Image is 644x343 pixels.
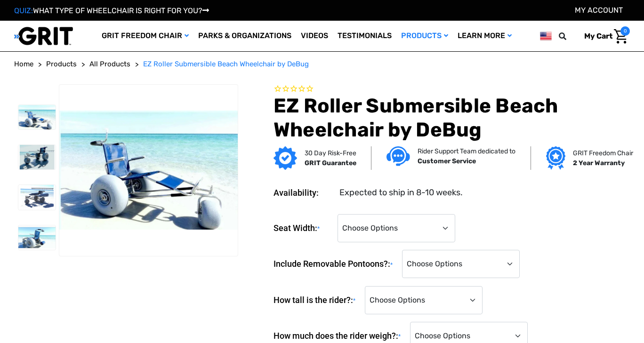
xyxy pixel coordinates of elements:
img: EZ Roller Submersible Beach Wheelchair by DeBug [18,225,56,250]
a: Cart with 0 items [577,26,630,46]
a: Testimonials [333,21,396,51]
img: us.png [540,30,552,42]
label: How tall is the rider?: [274,286,360,315]
img: GRIT Guarantee [274,146,297,170]
p: 30 Day Risk-Free [305,148,356,158]
input: Search [563,26,577,46]
a: Parks & Organizations [193,21,296,51]
a: EZ Roller Submersible Beach Wheelchair by DeBug [143,59,309,70]
a: QUIZ:WHAT TYPE OF WHEELCHAIR IS RIGHT FOR YOU? [14,6,209,15]
span: Home [14,60,33,68]
a: GRIT Freedom Chair [97,21,193,51]
img: EZ Roller Submersible Beach Wheelchair by DeBug [18,105,56,129]
h1: EZ Roller Submersible Beach Wheelchair by DeBug [274,94,630,142]
span: My Cart [584,32,612,40]
p: Rider Support Team dedicated to [418,146,515,156]
strong: Customer Service [418,157,476,165]
a: Products [46,59,77,70]
p: GRIT Freedom Chair [573,148,633,158]
span: EZ Roller Submersible Beach Wheelchair by DeBug [143,60,309,68]
a: All Products [89,59,130,70]
span: Products [46,60,77,68]
dd: Expected to ship in 8-10 weeks. [339,186,463,199]
img: Grit freedom [546,146,565,170]
nav: Breadcrumb [14,59,630,70]
img: GRIT All-Terrain Wheelchair and Mobility Equipment [14,26,73,46]
span: All Products [89,60,130,68]
span: Rated 0.0 out of 5 stars 0 reviews [274,84,630,95]
img: EZ Roller Submersible Beach Wheelchair by DeBug [18,185,56,209]
img: EZ Roller Submersible Beach Wheelchair by DeBug [59,111,238,230]
a: Videos [296,21,333,51]
span: 0 [620,26,630,36]
a: Account [575,6,623,15]
strong: GRIT Guarantee [305,159,356,167]
img: Cart [614,29,628,44]
label: Seat Width: [274,214,333,243]
a: Learn More [453,21,516,51]
label: Include Removable Pontoons?: [274,250,397,279]
span: QUIZ: [14,6,33,15]
a: Home [14,59,33,70]
dt: Availability: [274,186,333,199]
img: Customer service [386,146,410,166]
strong: 2 Year Warranty [573,159,625,167]
img: EZ Roller Submersible Beach Wheelchair by DeBug [18,145,56,169]
a: Products [396,21,453,51]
